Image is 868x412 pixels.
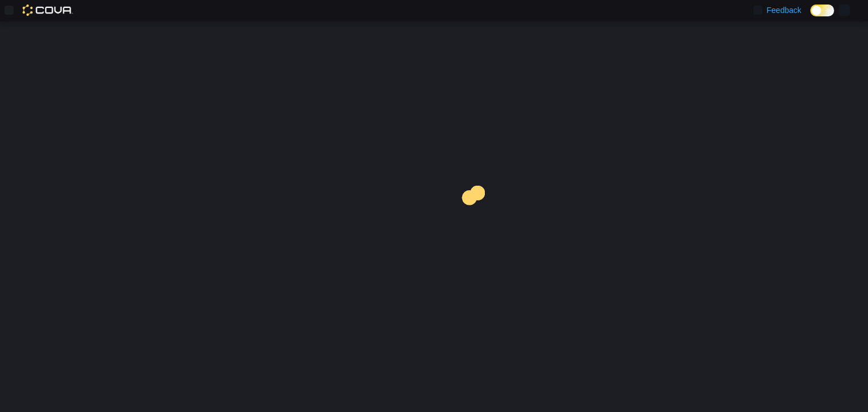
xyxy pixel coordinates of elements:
img: Cova [23,5,73,16]
span: Dark Mode [810,16,811,17]
input: Dark Mode [810,5,834,16]
img: cova-loader [434,177,519,262]
span: Feedback [767,5,801,16]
